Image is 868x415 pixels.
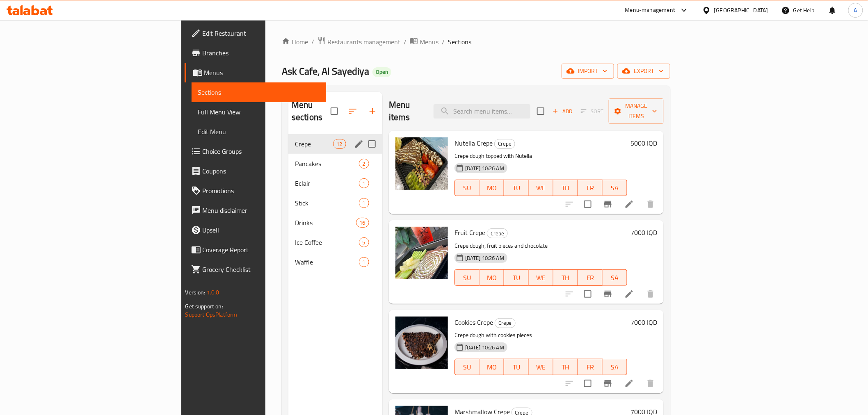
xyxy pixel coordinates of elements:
[359,237,369,247] div: items
[295,159,359,169] span: Pancakes
[532,361,550,373] span: WE
[568,66,608,76] span: import
[343,101,363,121] span: Sort sections
[579,375,596,392] span: Select to update
[480,269,504,286] button: MO
[185,309,238,320] a: Support.OpsPlatform
[185,301,223,312] span: Get support on:
[288,233,382,252] div: Ice Coffee5
[579,196,596,213] span: Select to update
[410,36,439,47] a: Menus
[295,198,359,208] span: Stick
[203,48,320,58] span: Branches
[295,178,359,188] span: Eclair
[185,240,326,260] a: Coverage Report
[598,284,618,304] button: Branch-specific-item
[854,6,857,15] span: A
[333,140,346,148] span: 12
[609,98,664,124] button: Manage items
[185,161,326,181] a: Coupons
[553,269,578,286] button: TH
[359,178,369,188] div: items
[359,258,369,266] span: 1
[551,107,573,116] span: Add
[458,182,476,194] span: SU
[207,287,219,298] span: 1.0.0
[641,194,660,214] button: delete
[630,317,657,328] h6: 7000 IQD
[295,218,356,228] span: Drinks
[532,272,550,284] span: WE
[288,193,382,213] div: Stick1
[598,374,618,393] button: Branch-specific-item
[462,344,507,351] span: [DATE] 10:26 AM
[507,361,525,373] span: TU
[630,137,657,149] h6: 5000 IQD
[359,160,369,168] span: 2
[359,257,369,267] div: items
[504,269,529,286] button: TU
[295,139,333,149] span: Crepe
[641,284,660,304] button: delete
[598,194,618,214] button: Branch-specific-item
[295,257,359,267] div: Waffle
[327,37,400,47] span: Restaurants management
[455,241,627,251] p: Crepe dough, fruit pieces and chocolate
[483,361,501,373] span: MO
[714,6,768,15] div: [GEOGRAPHIC_DATA]
[203,205,320,215] span: Menu disclaimer
[557,361,575,373] span: TH
[372,67,391,77] div: Open
[495,318,516,328] div: Crepe
[185,181,326,201] a: Promotions
[495,139,515,148] span: Crepe
[198,127,320,137] span: Edit Menu
[458,272,476,284] span: SU
[480,359,504,375] button: MO
[553,359,578,375] button: TH
[203,225,320,235] span: Upsell
[282,36,670,47] nav: breadcrumb
[185,287,206,298] span: Version:
[495,318,515,328] span: Crepe
[615,101,657,121] span: Manage items
[606,361,624,373] span: SA
[198,87,320,97] span: Sections
[606,182,624,194] span: SA
[630,227,657,238] h6: 7000 IQD
[483,182,501,194] span: MO
[576,105,609,118] span: Select section first
[363,101,382,121] button: Add section
[483,272,501,284] span: MO
[507,182,525,194] span: TU
[578,180,603,196] button: FR
[529,359,553,375] button: WE
[624,66,664,76] span: export
[578,359,603,375] button: FR
[389,99,424,123] h2: Menu items
[185,23,326,43] a: Edit Restaurant
[624,379,634,388] a: Edit menu item
[529,269,553,286] button: WE
[504,359,529,375] button: TU
[462,254,507,262] span: [DATE] 10:26 AM
[203,166,320,176] span: Coupons
[185,220,326,240] a: Upsell
[455,316,493,328] span: Cookies Crepe
[549,105,576,118] span: Add item
[617,64,670,79] button: export
[288,134,382,154] div: Crepe12edit
[603,269,627,286] button: SA
[395,227,448,279] img: Fruit Crepe
[372,68,391,75] span: Open
[581,182,599,194] span: FR
[288,173,382,193] div: Eclair1
[606,272,624,284] span: SA
[185,201,326,220] a: Menu disclaimer
[553,180,578,196] button: TH
[458,361,476,373] span: SU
